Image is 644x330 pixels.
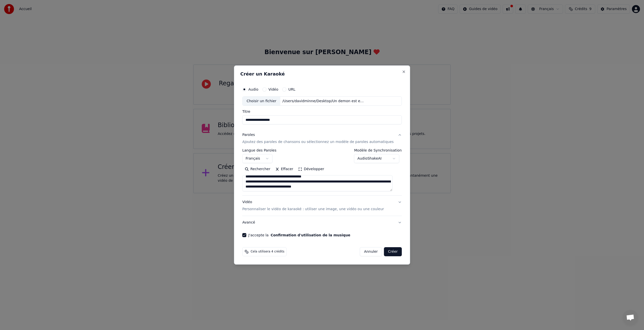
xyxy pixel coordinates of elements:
button: Effacer [273,165,296,173]
label: Titre [242,110,402,114]
button: Rechercher [242,165,273,173]
label: J'accepte la [248,233,350,237]
div: /Users/davidminne/Desktop/Un demon est entré/Un demon est entré.mp3 [280,99,366,104]
label: Audio [248,88,258,91]
div: Vidéo [242,200,384,212]
button: Créer [384,247,402,256]
p: Personnaliser le vidéo de karaoké : utiliser une image, une vidéo ou une couleur [242,207,384,212]
label: URL [288,88,295,91]
button: ParolesAjoutez des paroles de chansons ou sélectionnez un modèle de paroles automatiques [242,129,402,149]
span: Cela utilisera 4 crédits [251,250,284,254]
label: Vidéo [268,88,278,91]
button: Annuler [360,247,382,256]
div: Choisir un fichier [243,97,280,106]
button: J'accepte la [271,233,350,237]
p: Ajoutez des paroles de chansons ou sélectionnez un modèle de paroles automatiques [242,140,394,145]
div: Paroles [242,133,255,138]
label: Modèle de Synchronisation [354,149,402,152]
label: Langue des Paroles [242,149,276,152]
button: Avancé [242,216,402,229]
h2: Créer un Karaoké [240,72,404,76]
button: Développer [296,165,327,173]
div: ParolesAjoutez des paroles de chansons ou sélectionnez un modèle de paroles automatiques [242,149,402,196]
button: VidéoPersonnaliser le vidéo de karaoké : utiliser une image, une vidéo ou une couleur [242,196,402,216]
